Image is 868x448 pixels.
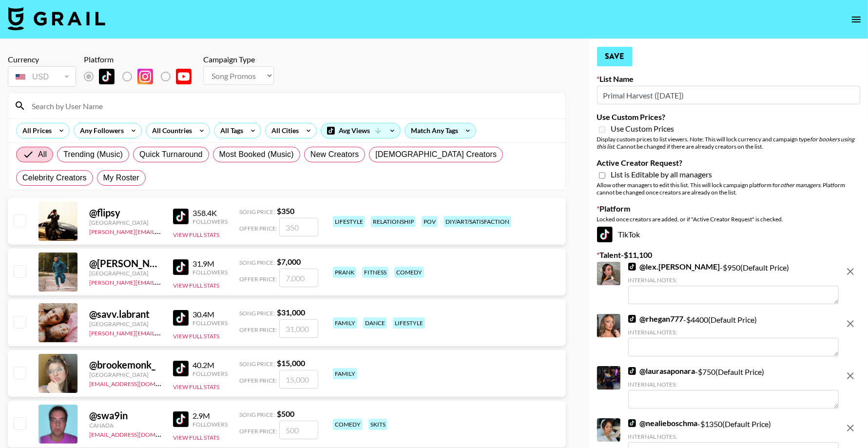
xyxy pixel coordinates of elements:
strong: $ 15,000 [277,358,305,368]
img: TikTok [173,411,189,427]
button: remove [841,262,860,281]
span: Song Price: [239,208,275,215]
div: prank [333,267,356,278]
div: Currency [8,55,76,64]
img: TikTok [628,263,636,271]
span: Trending (Music) [63,149,123,160]
a: @laurasaponara [628,366,695,376]
div: - $ 950 (Default Price) [628,262,839,304]
strong: $ 500 [277,409,294,418]
a: [EMAIL_ADDRESS][DOMAIN_NAME] [89,429,187,438]
input: 500 [279,421,318,439]
div: lifestyle [393,317,425,329]
input: Search by User Name [26,98,559,114]
button: View Full Stats [173,231,219,238]
div: [GEOGRAPHIC_DATA] [89,219,161,226]
div: lifestyle [333,216,365,227]
img: YouTube [176,69,192,84]
span: List is Editable by all managers [611,170,713,179]
div: - $ 4400 (Default Price) [628,314,839,356]
button: View Full Stats [173,434,219,441]
div: dance [363,317,387,329]
span: All [38,149,47,160]
span: Song Price: [239,310,275,317]
div: - $ 750 (Default Price) [628,366,839,409]
label: Use Custom Prices? [597,112,860,122]
img: TikTok [173,259,189,275]
em: for bookers using this list [597,136,855,150]
span: Song Price: [239,411,275,418]
span: Quick Turnaround [139,149,203,160]
div: Internal Notes: [628,276,839,284]
img: Grail Talent [8,7,105,30]
a: [PERSON_NAME][EMAIL_ADDRESS][DOMAIN_NAME] [89,226,233,235]
div: Followers [193,421,228,428]
img: TikTok [173,209,189,224]
div: USD [10,68,74,85]
button: View Full Stats [173,383,219,390]
div: [GEOGRAPHIC_DATA] [89,320,161,328]
div: comedy [394,267,424,278]
div: diy/art/satisfaction [444,216,511,227]
div: fitness [362,267,388,278]
div: family [333,317,357,329]
input: 7,000 [279,269,318,287]
span: Offer Price: [239,326,277,333]
div: All Countries [146,123,194,138]
label: List Name [597,74,860,84]
div: @ flipsy [89,207,161,219]
a: @rhegan777 [628,314,684,324]
input: 15,000 [279,370,318,389]
img: TikTok [628,367,636,375]
div: [GEOGRAPHIC_DATA] [89,270,161,277]
div: Locked once creators are added, or if "Active Creator Request" is checked. [597,215,860,223]
strong: $ 7,000 [277,257,301,266]
div: 31.9M [193,259,228,269]
div: Platform [84,55,199,64]
div: All Tags [214,123,245,138]
div: Followers [193,319,228,327]
button: View Full Stats [173,332,219,340]
div: All Prices [17,123,54,138]
span: Celebrity Creators [22,172,87,184]
em: other managers [781,181,821,189]
span: Offer Price: [239,225,277,232]
a: @nealieboschma [628,418,698,428]
div: Followers [193,218,228,225]
img: TikTok [597,227,613,242]
img: TikTok [173,310,189,326]
img: TikTok [99,69,115,84]
span: Offer Price: [239,377,277,384]
div: comedy [333,419,363,430]
div: Remove selected talent to change your currency [8,64,76,89]
input: 31,000 [279,319,318,338]
div: Canada [89,422,161,429]
strong: $ 350 [277,206,294,215]
button: remove [841,314,860,333]
div: Followers [193,269,228,276]
img: TikTok [173,361,189,376]
div: Avg Views [321,123,400,138]
div: Any Followers [74,123,126,138]
div: 40.2M [193,360,228,370]
a: [PERSON_NAME][EMAIL_ADDRESS][DOMAIN_NAME] [89,277,233,286]
div: Campaign Type [203,55,274,64]
strong: $ 31,000 [277,308,305,317]
a: [PERSON_NAME][EMAIL_ADDRESS][DOMAIN_NAME] [89,328,233,337]
div: [GEOGRAPHIC_DATA] [89,371,161,378]
label: Active Creator Request? [597,158,860,168]
span: Offer Price: [239,428,277,435]
div: Internal Notes: [628,329,839,336]
button: Save [597,47,633,66]
span: [DEMOGRAPHIC_DATA] Creators [375,149,497,160]
button: remove [841,366,860,386]
div: All Cities [266,123,301,138]
div: Remove selected talent to change platforms [84,66,199,87]
button: View Full Stats [173,282,219,289]
div: 30.4M [193,310,228,319]
button: open drawer [847,10,866,29]
input: 350 [279,218,318,236]
span: Song Price: [239,360,275,368]
div: relationship [371,216,416,227]
div: Allow other managers to edit this list. This will lock campaign platform for . Platform cannot be... [597,181,860,196]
